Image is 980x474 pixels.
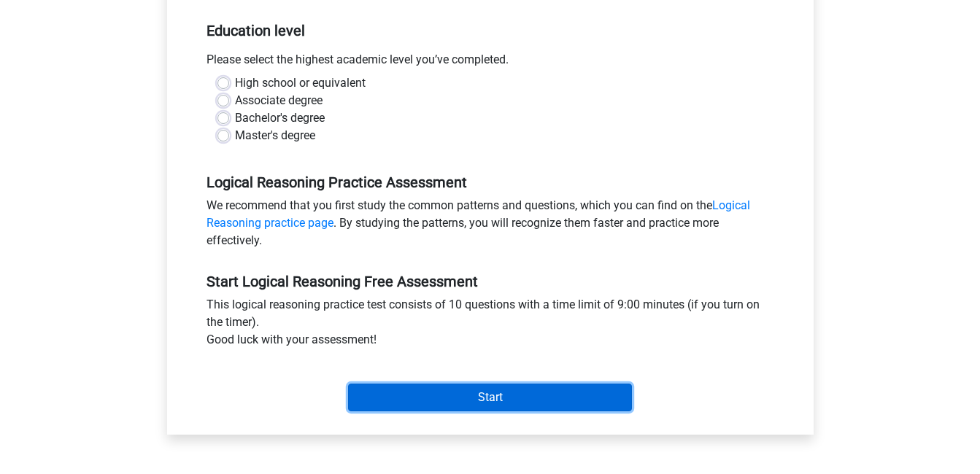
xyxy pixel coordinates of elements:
h5: Logical Reasoning Practice Assessment [207,174,774,191]
div: This logical reasoning practice test consists of 10 questions with a time limit of 9:00 minutes (... [196,296,785,354]
h5: Education level [207,16,774,45]
label: High school or equivalent [235,74,366,92]
label: Master's degree [235,127,315,144]
h5: Start Logical Reasoning Free Assessment [207,273,774,290]
input: Start [348,384,632,411]
label: Bachelor's degree [235,109,325,127]
div: Please select the highest academic level you’ve completed. [196,51,785,74]
label: Associate degree [235,92,323,109]
div: We recommend that you first study the common patterns and questions, which you can find on the . ... [196,197,785,255]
